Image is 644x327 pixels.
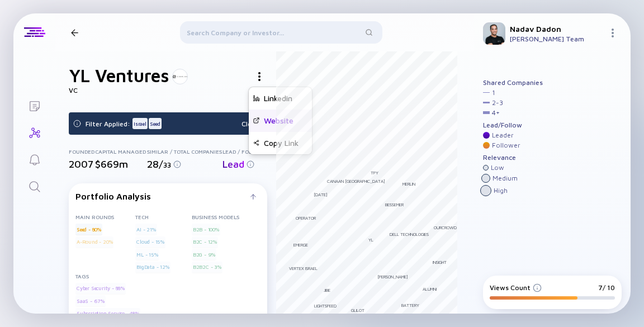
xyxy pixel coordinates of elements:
[483,79,543,87] div: Shared Companies
[192,224,220,235] div: B2B - 100%
[608,29,617,37] img: Menu
[135,262,170,273] div: BigData - 12%
[222,148,267,155] div: Lead / Follow?
[492,131,514,139] div: Leader
[253,117,259,124] img: YL Ventures Website
[492,141,520,149] div: Follower
[491,164,504,172] div: Low
[69,158,95,170] div: 2007
[13,119,55,145] a: Investor Map
[494,187,508,195] div: High
[147,158,171,170] span: 28 /
[492,99,503,107] div: 2 - 3
[75,191,250,201] div: Portfolio Analysis
[493,174,518,182] div: Medium
[163,160,171,169] span: 33
[69,148,95,155] div: Founded
[75,273,261,279] div: Tags
[483,154,543,162] div: Relevance
[434,225,457,230] div: OurCrowd
[402,181,415,187] div: Merlin
[69,86,267,94] div: VC
[289,266,318,271] div: Vertex Israel
[249,87,312,110] div: Linkedin
[351,307,364,313] div: Glilot
[95,148,146,155] div: Capital Managed
[377,274,408,279] div: [PERSON_NAME]
[510,24,604,34] div: Nadav Dadon
[492,89,495,97] div: 1
[73,120,81,127] img: Filter State
[296,215,316,221] div: Operator
[401,302,419,308] div: Battery
[135,214,192,220] div: Tech
[371,170,378,176] div: TPY
[135,249,159,260] div: ML - 15%
[314,192,328,197] div: [DATE]
[237,117,263,130] div: Clear
[490,283,542,292] div: Views Count
[135,224,157,235] div: AI - 21%
[433,259,447,265] div: Insight
[368,237,373,243] div: YL
[483,22,505,45] img: Nadav Profile Picture
[192,249,216,260] div: B2G - 9%
[173,160,181,168] img: Info for Similar / Total Companies
[258,72,261,81] img: Investor Actions
[192,236,218,248] div: B2C - 12%
[510,35,604,43] div: [PERSON_NAME] Team
[327,178,385,184] div: Canaan [GEOGRAPHIC_DATA]
[75,214,135,220] div: Main rounds
[598,283,615,292] div: 7/ 10
[75,295,106,306] div: SaaS - 67%
[75,283,126,294] div: Cyber Security - 88%
[13,92,55,119] a: Lists
[253,95,259,101] img: YL Ventures Linkedin Page
[75,224,102,235] div: Seed - 80%
[149,118,161,129] div: Seed
[95,158,146,170] div: $669m
[249,110,312,132] div: Website
[390,231,429,237] div: Dell Technologies
[293,242,308,248] div: Emerge
[222,158,244,170] span: Lead
[192,262,222,273] div: B2B2C - 3%
[314,303,337,309] div: Lightspeed
[69,65,169,86] h1: YL Ventures
[135,236,165,248] div: Cloud - 15%
[483,121,543,129] div: Lead/Follow
[13,172,55,199] a: Search
[132,118,148,129] div: Israel
[192,214,261,220] div: Business Models
[324,287,330,293] div: Jibe
[13,145,55,172] a: Reminders
[492,109,500,117] div: 4 +
[423,286,437,292] div: Alumni
[86,116,237,131] div: Filter Applied:
[75,308,140,319] div: Subscription Service - 48%
[249,132,312,154] div: Copy Link
[253,140,259,146] img: Share YL Ventures Investor Page Link
[247,160,254,168] img: Info for Lead / Follow?
[75,236,113,248] div: A-Round - 20%
[147,148,222,155] div: Similar / Total Companies
[385,202,404,207] div: Bessemer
